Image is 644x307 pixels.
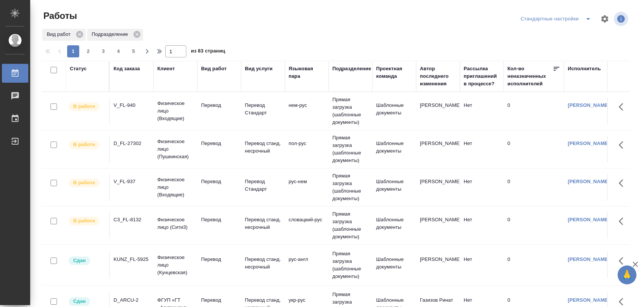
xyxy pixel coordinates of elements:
td: 0 [504,136,564,162]
button: 🙏 [618,265,636,284]
td: Прямая загрузка (шаблонные документы) [329,207,372,244]
a: [PERSON_NAME] [568,179,610,184]
td: Нет [460,136,504,162]
div: V_FL-937 [114,178,150,185]
td: Шаблонные документы [372,212,416,239]
td: рус-нем [285,174,329,201]
a: [PERSON_NAME] [568,217,610,222]
td: Нет [460,98,504,124]
button: 3 [97,45,109,57]
div: Клиент [157,65,175,73]
button: Здесь прячутся важные кнопки [614,136,632,154]
div: D_ARCU-2 [114,296,150,304]
div: Языковая пара [289,65,325,80]
button: Здесь прячутся важные кнопки [614,212,632,230]
div: Статус [70,65,87,73]
p: Перевод Стандарт [245,102,281,117]
div: C3_FL-8132 [114,216,150,224]
div: Исполнитель выполняет работу [68,102,105,112]
td: Нет [460,212,504,239]
td: Прямая загрузка (шаблонные документы) [329,168,372,206]
td: 0 [504,212,564,239]
div: V_FL-940 [114,102,150,109]
span: из 83 страниц [191,46,225,57]
span: 🙏 [621,267,633,283]
td: Прямая загрузка (шаблонные документы) [329,92,372,130]
span: 4 [112,48,124,55]
p: Сдан [73,257,86,264]
div: KUNZ_FL-5925 [114,256,150,263]
div: Автор последнего изменения [420,65,456,88]
p: Перевод [201,216,237,224]
p: Подразделение [92,31,131,38]
div: Менеджер проверил работу исполнителя, передает ее на следующий этап [68,296,105,307]
a: [PERSON_NAME] [568,297,610,303]
p: Физическое лицо (Входящие) [157,100,194,122]
td: пол-рус [285,136,329,162]
button: Здесь прячутся важные кнопки [614,252,632,270]
td: Шаблонные документы [372,174,416,201]
a: [PERSON_NAME] [568,140,610,146]
div: Вид работ [201,65,227,73]
div: Менеджер проверил работу исполнителя, передает ее на следующий этап [68,256,105,266]
div: Вид услуги [245,65,273,73]
button: 4 [112,45,124,57]
p: Физическое лицо (Сити3) [157,216,194,231]
span: 3 [97,48,109,55]
p: Вид работ [47,31,73,38]
p: Перевод [201,140,237,147]
td: рус-англ [285,252,329,278]
div: Рассылка приглашений в процессе? [464,65,500,88]
td: словацкий-рус [285,212,329,239]
span: 5 [128,48,140,55]
p: В работе [73,179,95,187]
div: Подразделение [332,65,371,73]
a: [PERSON_NAME] [568,256,610,262]
td: 0 [504,252,564,278]
td: [PERSON_NAME] [416,252,460,278]
td: Нет [460,174,504,201]
td: Прямая загрузка (шаблонные документы) [329,246,372,284]
button: 5 [128,45,140,57]
p: В работе [73,141,95,148]
span: Посмотреть информацию [614,12,630,26]
div: Подразделение [87,29,143,41]
td: Шаблонные документы [372,98,416,124]
p: Перевод Стандарт [245,178,281,193]
p: Физическое лицо (Входящие) [157,176,194,199]
div: Исполнитель выполняет работу [68,140,105,150]
div: split button [519,13,596,25]
span: 2 [82,48,94,55]
p: Перевод станд. несрочный [245,216,281,231]
div: Проектная команда [376,65,412,80]
p: Физическое лицо (Кунцевская) [157,254,194,276]
a: [PERSON_NAME] [568,102,610,108]
p: Сдан [73,298,86,305]
p: Перевод [201,256,237,263]
p: Перевод [201,178,237,185]
p: В работе [73,217,95,225]
div: Код заказа [114,65,140,73]
p: Перевод [201,296,237,304]
div: Кол-во неназначенных исполнителей [507,65,553,88]
td: 0 [504,98,564,124]
td: Прямая загрузка (шаблонные документы) [329,130,372,168]
button: Здесь прячутся важные кнопки [614,174,632,192]
button: 2 [82,45,94,57]
div: Исполнитель выполняет работу [68,216,105,226]
td: [PERSON_NAME] [416,136,460,162]
td: Шаблонные документы [372,252,416,278]
div: Вид работ [42,29,86,41]
div: Исполнитель [568,65,601,73]
p: Перевод [201,102,237,109]
span: Настроить таблицу [596,10,614,28]
td: [PERSON_NAME] [416,98,460,124]
td: Шаблонные документы [372,136,416,162]
button: Здесь прячутся важные кнопки [614,98,632,116]
div: D_FL-27302 [114,140,150,147]
p: В работе [73,103,95,110]
td: [PERSON_NAME] [416,174,460,201]
p: Перевод станд. несрочный [245,256,281,271]
p: Физическое лицо (Пушкинская) [157,138,194,160]
td: нем-рус [285,98,329,124]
